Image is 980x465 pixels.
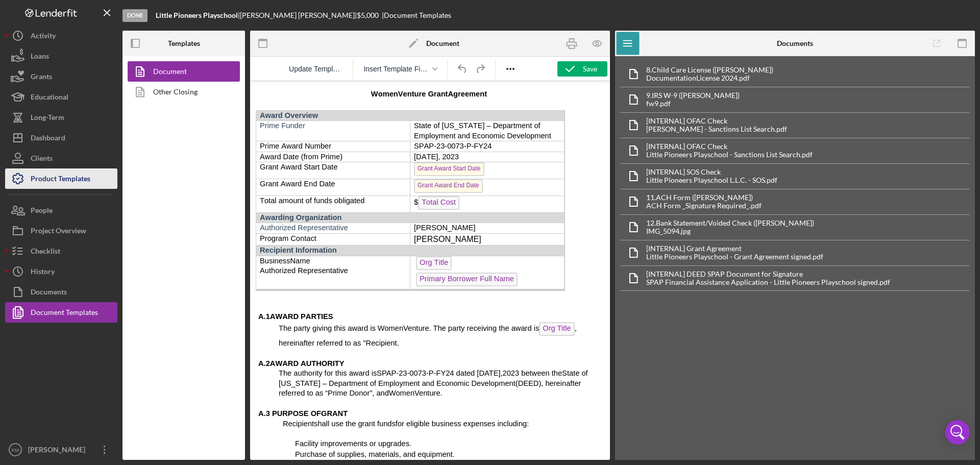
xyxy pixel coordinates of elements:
[289,241,324,255] span: Org Title
[5,261,117,282] a: History
[5,87,117,107] button: Educational
[168,39,200,47] b: Templates
[31,261,55,284] div: History
[29,298,331,316] span: , hereinafter referred to as “Prime Donor”, and
[45,369,205,377] span: Purchase of supplies, materials, and equipment.
[285,62,347,76] button: Reset the template to the current product template value
[71,328,97,336] span: GRANT
[14,328,16,336] span: .
[646,91,740,100] div: 9. IRS W-9 ([PERSON_NAME])
[5,200,117,221] button: People
[472,62,489,76] button: Redo
[14,278,20,286] span: .2
[5,168,117,189] button: Product Templates
[357,11,382,19] div: $5,000
[5,302,117,323] button: Document Templates
[26,439,92,462] div: [PERSON_NAME]
[583,61,597,77] div: Save
[5,439,117,460] button: KM[PERSON_NAME]
[5,26,117,46] button: Activity
[8,328,14,336] span: A
[31,66,52,89] div: Grants
[646,151,813,159] div: Little Pioneers Playschool - Sanctions List Search.pdf
[22,328,71,336] span: PURPOSE OF
[289,65,342,73] span: Update Template
[5,128,117,148] a: Dashboard
[271,288,312,296] span: between the
[646,117,787,125] div: [INTERNAL] OFAC Check
[646,176,777,184] div: Little Pioneers Playschool L.L.C. - SOS.pdf
[5,107,117,128] button: Long-Term
[945,420,970,445] div: Open Intercom Messenger
[250,81,610,460] iframe: Rich Text Area
[31,168,90,191] div: Product Templates
[29,288,338,306] span: State of [US_STATE] – Department of Employment and Economic Development
[5,148,117,168] button: Clients
[646,227,814,235] div: IMG_5094.jpg
[5,46,117,66] button: Loans
[31,128,65,151] div: Dashboard
[265,298,289,306] span: (DEED
[646,244,823,253] div: [INTERNAL] Grant Agreement
[20,278,94,286] span: AWARD AUTHORITY
[12,447,19,453] text: KM
[31,302,98,325] div: Document Templates
[31,200,53,223] div: People
[502,62,519,76] button: Reveal or hide additional toolbar items
[5,241,117,261] button: Checklist
[33,338,145,347] span: shall use the grant funds
[122,9,148,22] div: Done
[16,328,20,336] span: 3
[8,278,14,286] span: A
[557,61,607,77] button: Save
[31,282,67,305] div: Documents
[646,74,773,82] div: DocumentationLicense 2024.pdf
[288,298,291,306] span: )
[646,278,890,286] div: SPAP Financial Assistance Application - Little Pioneers Playschool signed.pdf
[195,288,225,296] span: 24 dated
[646,253,823,261] div: Little Pioneers Playschool - Grant Agreement signed.pdf
[646,66,773,74] div: 8. Child Care License ([PERSON_NAME])
[145,338,279,347] span: for eligible business expenses including:
[646,168,777,176] div: [INTERNAL] SOS Check
[5,221,117,241] button: Project Overview
[127,288,195,296] span: SPAP-23-0073-P-FY
[31,148,53,171] div: Clients
[31,87,68,110] div: Educational
[29,288,127,296] span: The authority for this award is
[646,142,813,151] div: [INTERNAL] OFAC Check
[5,282,117,302] button: Documents
[363,65,429,73] span: Insert Template Field
[227,288,252,296] span: [DATE],
[139,308,192,316] span: WomenVenture.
